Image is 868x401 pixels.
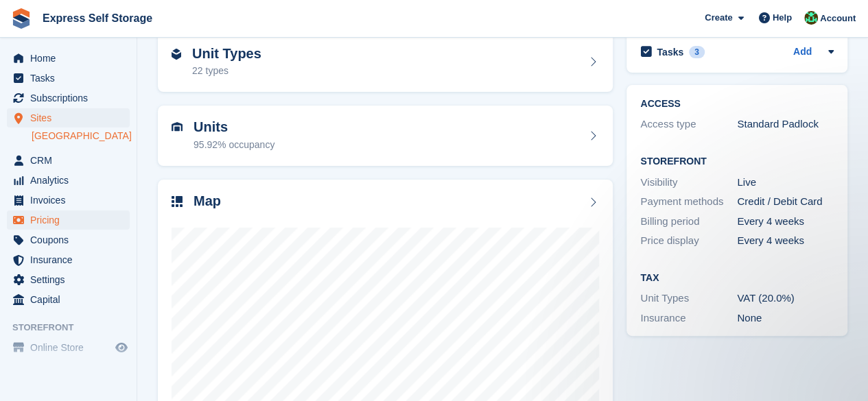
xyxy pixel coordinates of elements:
[7,290,130,309] a: menu
[193,138,274,152] div: 95.92% occupancy
[172,122,183,132] img: unit-icn-7be61d7bf1b0ce9d3e12c5938cc71ed9869f7b940bace4675aadf7bd6d80202e.svg
[172,196,183,207] img: map-icn-33ee37083ee616e46c38cad1a60f524a97daa1e2b2c8c0bc3eb3415660979fc1.svg
[820,12,856,25] span: Account
[192,64,261,78] div: 22 types
[158,106,613,166] a: Units 95.92% occupancy
[7,270,130,289] a: menu
[7,171,130,190] a: menu
[737,175,834,191] div: Live
[689,46,705,58] div: 3
[737,311,834,326] div: None
[158,32,613,93] a: Unit Types 22 types
[172,49,181,60] img: unit-type-icn-2b2737a686de81e16bb02015468b77c625bbabd49415b5ef34ead5e3b44a266d.svg
[30,49,113,68] span: Home
[32,130,130,143] a: [GEOGRAPHIC_DATA]
[773,11,792,25] span: Help
[640,273,834,284] h2: Tax
[7,338,130,357] a: menu
[640,233,737,249] div: Price display
[30,191,113,210] span: Invoices
[640,99,834,110] h2: ACCESS
[640,291,737,306] div: Unit Types
[7,151,130,170] a: menu
[7,69,130,88] a: menu
[30,69,113,88] span: Tasks
[7,230,130,250] a: menu
[640,194,737,210] div: Payment methods
[30,171,113,190] span: Analytics
[7,49,130,68] a: menu
[192,46,261,62] h2: Unit Types
[657,46,683,58] h2: Tasks
[7,108,130,127] a: menu
[737,214,834,230] div: Every 4 weeks
[737,194,834,210] div: Credit / Debit Card
[640,117,737,132] div: Access type
[30,250,113,269] span: Insurance
[30,210,113,230] span: Pricing
[12,321,137,335] span: Storefront
[11,8,32,29] img: stora-icon-8386f47178a22dfd0bd8f6a31ec36ba5ce8667c1dd55bd0f319d3a0aa187defe.svg
[804,11,818,25] img: Shakiyra Davis
[30,230,113,250] span: Coupons
[737,291,834,306] div: VAT (20.0%)
[30,270,113,289] span: Settings
[193,193,221,209] h2: Map
[640,311,737,326] div: Insurance
[30,88,113,108] span: Subscriptions
[30,290,113,309] span: Capital
[793,45,812,60] a: Add
[30,151,113,170] span: CRM
[30,108,113,127] span: Sites
[113,339,130,356] a: Preview store
[737,233,834,249] div: Every 4 weeks
[193,119,274,135] h2: Units
[640,156,834,167] h2: Storefront
[30,338,113,357] span: Online Store
[737,117,834,132] div: Standard Padlock
[37,7,158,29] a: Express Self Storage
[7,210,130,230] a: menu
[640,214,737,230] div: Billing period
[7,191,130,210] a: menu
[640,175,737,191] div: Visibility
[7,250,130,269] a: menu
[705,11,732,25] span: Create
[7,88,130,108] a: menu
